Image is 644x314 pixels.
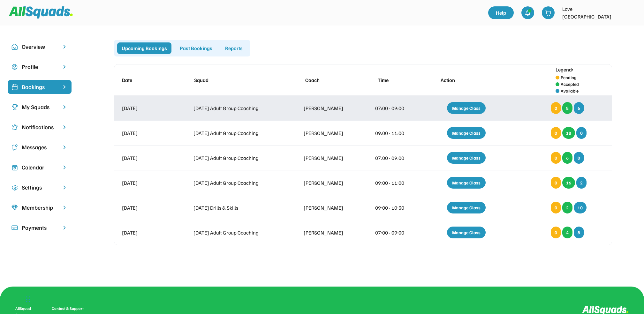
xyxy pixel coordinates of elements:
div: [DATE] Drills & Skills [193,204,280,212]
div: [DATE] [122,204,170,212]
img: Icon%20%2819%29.svg [11,84,18,90]
div: 0 [551,227,561,238]
div: Settings [22,183,57,192]
img: chevron-right.svg [61,205,68,211]
div: Notifications [22,123,57,131]
img: Icon%20copy%204.svg [11,124,18,131]
img: Icon%20copy%205.svg [11,144,18,151]
img: Icon%20copy%207.svg [11,164,18,171]
img: chevron-right.svg [61,124,68,130]
div: My Squads [22,103,57,111]
div: 4 [562,227,572,238]
div: [DATE] [122,229,170,236]
div: [PERSON_NAME] [304,129,352,137]
img: chevron-right.svg [61,44,68,50]
div: Pending [561,74,577,81]
div: Calendar [22,163,57,172]
div: 8 [562,102,572,114]
img: Squad%20Logo.svg [9,6,73,19]
img: chevron-right.svg [61,225,68,231]
div: 09:00 - 10:30 [375,204,414,212]
img: Icon%20%2815%29.svg [11,225,18,231]
div: Legend: [556,66,573,73]
div: Manage Class [447,177,486,189]
div: [DATE] Adult Group Coaching [193,229,280,236]
div: Bookings [22,83,57,91]
div: [DATE] [122,179,170,187]
div: Overview [22,42,57,51]
img: chevron-right.svg [61,184,68,191]
img: chevron-right.svg [61,144,68,150]
img: chevron-right%20copy%203.svg [61,84,68,90]
div: 09:00 - 11:00 [375,179,414,187]
div: Upcoming Bookings [117,42,171,54]
img: shopping-cart-01%20%281%29.svg [545,10,551,16]
div: Profile [22,63,57,71]
div: 6 [574,102,584,114]
div: Date [122,76,170,84]
div: Manage Class [447,202,486,213]
div: [DATE] Adult Group Coaching [193,129,280,137]
div: [PERSON_NAME] [304,154,352,162]
div: 0 [574,152,584,164]
div: 0 [551,202,561,213]
img: user-circle.svg [11,64,18,70]
div: [PERSON_NAME] [304,104,352,112]
div: Coach [305,76,353,84]
div: [DATE] Adult Group Coaching [193,179,280,187]
div: 0 [576,127,587,139]
div: Manage Class [447,152,486,164]
div: [DATE] Adult Group Coaching [193,154,280,162]
div: Accepted [561,81,579,87]
div: Manage Class [447,127,486,139]
img: chevron-right.svg [61,164,68,170]
div: Manage Class [447,227,486,238]
img: bell-03%20%281%29.svg [525,10,531,16]
div: 07:00 - 09:00 [375,229,414,236]
div: Time [378,76,416,84]
div: 10 [574,202,587,213]
div: [DATE] Adult Group Coaching [193,104,280,112]
a: Help [488,6,514,19]
div: 07:00 - 09:00 [375,154,414,162]
div: Squad [194,76,281,84]
div: Manage Class [447,102,486,114]
div: 09:00 - 11:00 [375,129,414,137]
img: chevron-right.svg [61,64,68,70]
div: Contact & Support [52,306,91,311]
div: [PERSON_NAME] [304,179,352,187]
div: 6 [562,152,572,164]
img: Icon%20copy%203.svg [11,104,18,110]
div: 2 [562,202,572,213]
img: chevron-right.svg [61,104,68,110]
div: 0 [551,177,561,189]
div: Reports [221,42,247,54]
div: Payments [22,223,57,232]
div: 0 [551,127,561,139]
div: [PERSON_NAME] [304,204,352,212]
img: LTPP_Logo_REV.jpeg [624,6,636,19]
div: Past Bookings [175,42,217,54]
img: Icon%20copy%2016.svg [11,184,18,191]
div: Action [441,76,498,84]
div: [DATE] [122,104,170,112]
div: 0 [551,102,561,114]
div: 16 [562,177,575,189]
div: 8 [574,227,584,238]
div: 2 [576,177,587,189]
div: Messages [22,143,57,152]
div: [DATE] [122,129,170,137]
div: 18 [562,127,575,139]
div: 07:00 - 09:00 [375,104,414,112]
div: Available [561,87,579,94]
img: Icon%20copy%208.svg [11,205,18,211]
div: 0 [551,152,561,164]
div: Love [GEOGRAPHIC_DATA] [562,5,620,20]
div: Membership [22,203,57,212]
div: [DATE] [122,154,170,162]
div: [PERSON_NAME] [304,229,352,236]
img: Icon%20copy%2010.svg [11,44,18,50]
